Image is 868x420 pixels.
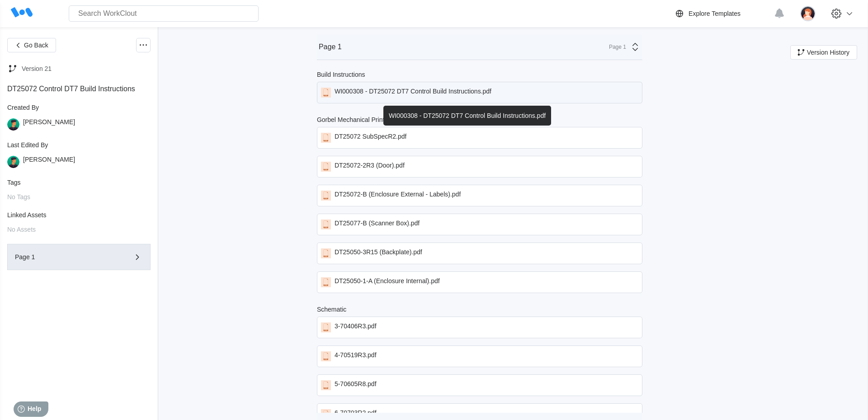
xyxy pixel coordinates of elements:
[22,65,52,72] div: Version 21
[7,226,151,233] div: No Assets
[69,5,259,22] input: Search WorkClout
[7,85,151,93] div: DT25072 Control DT7 Build Instructions
[317,306,346,313] div: Schematic
[335,409,377,419] div: 6-70703R2.pdf
[674,8,769,19] a: Explore Templates
[807,49,849,56] span: Version History
[383,106,551,126] div: WI000308 - DT25072 DT7 Control Build Instructions.pdf
[335,322,377,332] div: 3-70406R3.pdf
[790,45,857,60] button: Version History
[24,42,48,48] span: Go Back
[335,133,407,143] div: DT25072 SubSpecR2.pdf
[604,44,626,50] div: Page 1
[7,156,19,168] img: user.png
[7,211,151,219] div: Linked Assets
[7,141,151,149] div: Last Edited By
[7,118,19,131] img: user.png
[15,254,117,260] div: Page 1
[689,10,741,17] div: Explore Templates
[317,71,365,78] div: Build Instructions
[7,193,151,201] div: No Tags
[335,277,440,287] div: DT25050-1-A (Enclosure Internal).pdf
[7,38,56,52] button: Go Back
[335,219,420,229] div: DT25077-B (Scanner Box).pdf
[335,162,405,172] div: DT25072-2R3 (Door).pdf
[319,43,342,51] div: Page 1
[7,104,151,111] div: Created By
[335,191,461,201] div: DT25072-B (Enclosure External - Labels).pdf
[335,351,377,361] div: 4-70519R3.pdf
[7,244,151,270] button: Page 1
[23,118,75,131] div: [PERSON_NAME]
[335,88,491,98] div: WI000308 - DT25072 DT7 Control Build Instructions.pdf
[335,248,422,258] div: DT25050-3R15 (Backplate).pdf
[335,380,377,390] div: 5-70605R8.pdf
[800,6,816,21] img: user-2.png
[23,156,75,168] div: [PERSON_NAME]
[317,116,387,123] div: Gorbel Mechanical Prints
[7,179,151,186] div: Tags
